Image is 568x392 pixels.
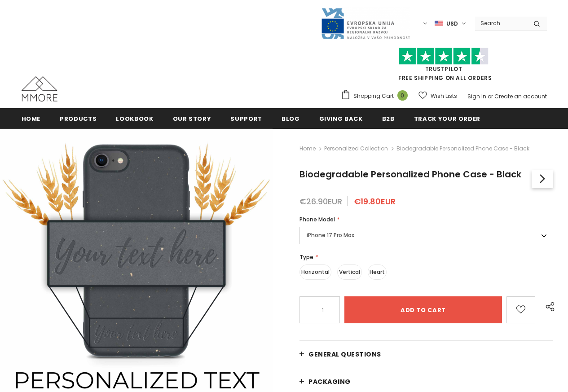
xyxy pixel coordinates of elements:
a: Giving back [319,108,363,128]
span: Products [60,115,97,123]
span: or [488,92,493,100]
span: Wish Lists [431,92,457,101]
span: €26.90EUR [299,196,342,207]
a: B2B [382,108,395,128]
span: FREE SHIPPING ON ALL ORDERS [341,52,547,82]
label: Horizontal [299,264,331,280]
a: Track your order [414,108,480,128]
img: Javni Razpis [321,7,410,40]
span: support [230,115,262,123]
img: Trust Pilot Stars [399,48,489,65]
span: Type [299,253,313,261]
input: Add to cart [344,296,502,323]
a: support [230,108,262,128]
a: Personalized Collection [324,145,388,152]
span: Biodegradable Personalized Phone Case - Black [396,143,529,154]
span: Lookbook [116,115,153,123]
a: Sign In [467,92,486,100]
label: Vertical [337,264,362,280]
span: Our Story [173,115,211,123]
a: General Questions [299,341,553,368]
span: USD [446,19,458,28]
span: Shopping Cart [353,92,394,101]
span: Blog [282,115,300,123]
span: 0 [397,90,408,101]
span: Phone Model [299,216,335,223]
a: Lookbook [116,108,153,128]
span: B2B [382,115,395,123]
a: Javni Razpis [321,19,410,27]
a: Our Story [173,108,211,128]
a: Trustpilot [425,65,462,73]
span: General Questions [308,350,381,359]
label: iPhone 17 Pro Max [299,227,553,244]
span: Home [22,115,41,123]
img: USD [435,20,443,27]
a: Shopping Cart 0 [341,89,412,103]
a: Products [60,108,97,128]
a: Home [299,143,316,154]
a: Create an account [494,92,547,100]
input: Search Site [475,17,527,30]
a: Home [22,108,41,128]
label: Heart [368,264,387,280]
span: PACKAGING [308,377,351,386]
span: €19.80EUR [354,196,396,207]
img: MMORE Cases [22,76,57,101]
a: Wish Lists [418,88,457,104]
span: Biodegradable Personalized Phone Case - Black [299,168,521,181]
span: Track your order [414,115,480,123]
a: Blog [282,108,300,128]
span: Giving back [319,115,363,123]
